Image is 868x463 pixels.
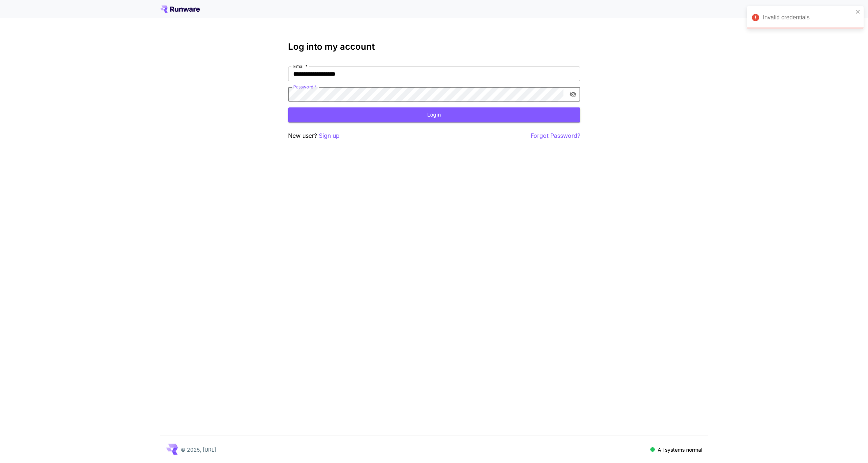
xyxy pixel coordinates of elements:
[288,131,340,140] p: New user?
[763,13,853,22] div: Invalid credentials
[288,107,580,122] button: Login
[319,131,340,140] button: Sign up
[288,42,580,52] h3: Log into my account
[658,446,702,453] p: All systems normal
[293,63,307,69] label: Email
[566,88,580,101] button: toggle password visibility
[531,131,580,140] button: Forgot Password?
[856,9,861,15] button: close
[181,446,216,453] p: © 2025, [URL]
[293,84,317,90] label: Password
